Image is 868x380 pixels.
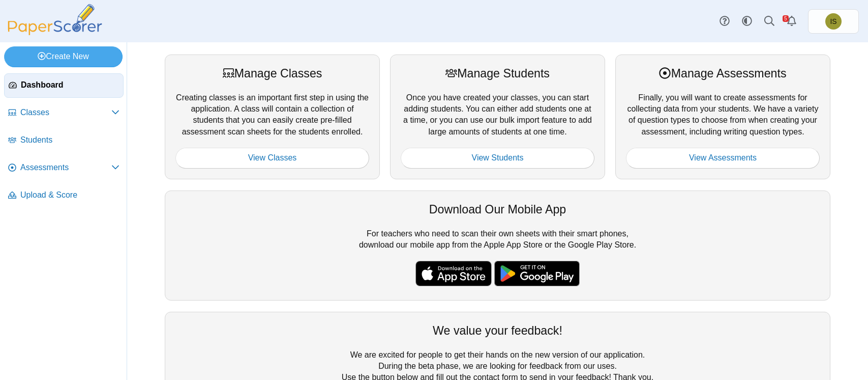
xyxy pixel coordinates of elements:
[390,55,605,179] div: Once you have created your classes, you can start adding students. You can either add students on...
[626,65,820,82] div: Manage Assessments
[20,189,119,201] span: Upload & Score
[20,107,111,118] span: Classes
[494,261,580,286] img: google-play-badge.png
[4,128,124,153] a: Students
[825,13,842,30] span: Isaiah Sexton
[20,134,119,146] span: Students
[4,46,123,67] a: Create New
[4,156,124,180] a: Assessments
[175,322,820,339] div: We value your feedback!
[626,148,820,168] a: View Assessments
[165,55,380,179] div: Creating classes is an important first step in using the application. A class will contain a coll...
[4,183,124,208] a: Upload & Score
[401,148,594,168] a: View Students
[175,148,369,168] a: View Classes
[401,65,594,82] div: Manage Students
[4,101,124,125] a: Classes
[175,65,369,82] div: Manage Classes
[781,10,803,33] a: Alerts
[175,201,820,218] div: Download Our Mobile App
[20,162,111,173] span: Assessments
[4,73,124,98] a: Dashboard
[415,261,492,286] img: apple-store-badge.svg
[165,191,830,301] div: For teachers who need to scan their own sheets with their smart phones, download our mobile app f...
[21,79,119,91] span: Dashboard
[615,55,830,179] div: Finally, you will want to create assessments for collecting data from your students. We have a va...
[4,4,106,35] img: PaperScorer
[808,9,859,34] a: Isaiah Sexton
[4,28,106,37] a: PaperScorer
[830,18,836,25] span: Isaiah Sexton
